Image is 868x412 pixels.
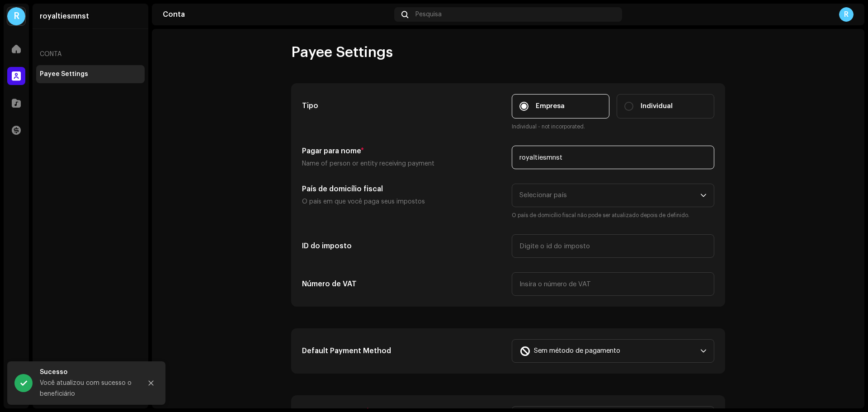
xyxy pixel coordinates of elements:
h5: Tipo [302,100,505,111]
div: R [839,7,854,22]
div: dropdown trigger [700,184,707,207]
input: Digite o id do imposto [512,234,714,258]
p: O país em que você paga seus impostos [302,196,505,207]
span: Empresa [536,101,565,111]
h5: Número de VAT [302,279,505,289]
div: dropdown trigger [700,340,707,362]
div: Sucesso [40,367,135,378]
span: Payee Settings [291,43,393,62]
div: Payee Settings [40,71,88,78]
h5: Default Payment Method [302,346,505,356]
span: Selecionar país [519,184,700,207]
h5: Pagar para nome [302,146,505,156]
div: R [7,7,25,25]
input: Digite o nome [512,146,714,169]
span: Individual [641,101,673,111]
button: Close [142,374,160,392]
input: Insira o número de VAT [512,272,714,296]
span: Sem método de pagamento [519,340,700,362]
small: O país de domicílio fiscal não pode ser atualizado depois de definido. [512,211,714,220]
re-a-nav-header: Conta [36,43,145,65]
h5: País de domicílio fiscal [302,184,505,194]
re-m-nav-item: Payee Settings [36,65,145,83]
small: Individual - not incorporated. [512,122,714,131]
h5: ID do imposto [302,241,505,251]
span: Selecionar país [519,192,567,199]
div: Você atualizou com sucesso o beneficiário [40,378,135,399]
p: Name of person or entity receiving payment [302,158,505,169]
span: Sem método de pagamento [534,340,620,362]
span: Pesquisa [415,11,442,18]
div: Conta [163,11,391,18]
